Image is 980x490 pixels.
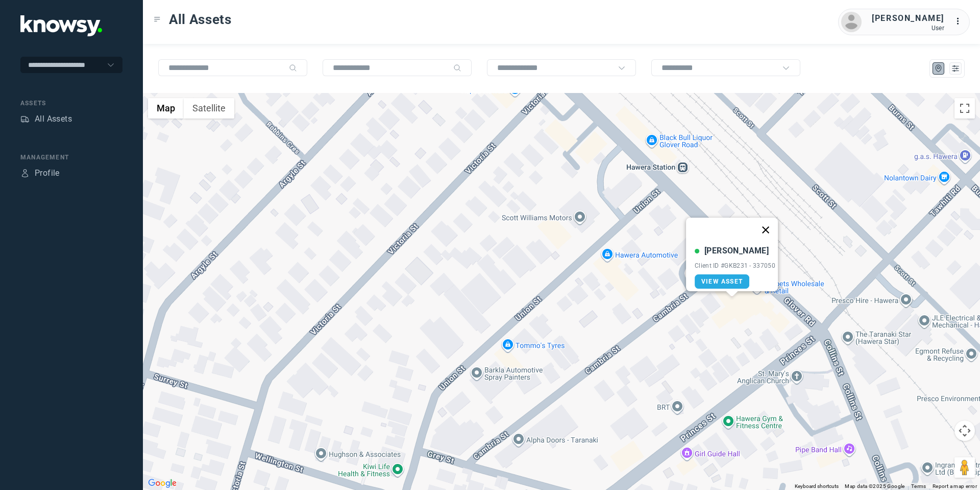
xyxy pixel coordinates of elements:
[169,10,232,29] span: All Assets
[954,15,967,29] div: :
[184,98,234,119] button: Show satellite imagery
[20,15,102,36] img: Application Logo
[934,64,943,73] div: Map
[145,477,179,490] a: Open this area in Google Maps (opens a new window)
[704,245,769,257] div: [PERSON_NAME]
[872,12,944,25] div: [PERSON_NAME]
[845,483,904,489] span: Map data ©2025 Google
[289,64,297,72] div: Search
[35,113,72,125] div: All Assets
[933,483,977,489] a: Report a map error
[954,98,975,119] button: Toggle fullscreen view
[35,167,60,179] div: Profile
[954,421,975,441] button: Map camera controls
[695,262,775,269] div: Client ID #GKB231 - 337050
[154,16,161,23] div: Toggle Menu
[20,113,72,125] a: AssetsAll Assets
[841,12,862,32] img: avatar.png
[453,64,461,72] div: Search
[701,278,743,285] span: View Asset
[145,477,179,490] img: Google
[20,153,122,162] div: Management
[795,483,839,490] button: Keyboard shortcuts
[753,218,778,242] button: Close
[20,167,60,179] a: ProfileProfile
[872,25,944,32] div: User
[695,274,749,289] a: View Asset
[954,15,967,28] div: :
[148,98,184,119] button: Show street map
[951,64,960,73] div: List
[20,99,122,108] div: Assets
[20,114,30,124] div: Assets
[20,169,30,178] div: Profile
[911,483,926,489] a: Terms
[955,17,965,25] tspan: ...
[954,457,975,478] button: Drag Pegman onto the map to open Street View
